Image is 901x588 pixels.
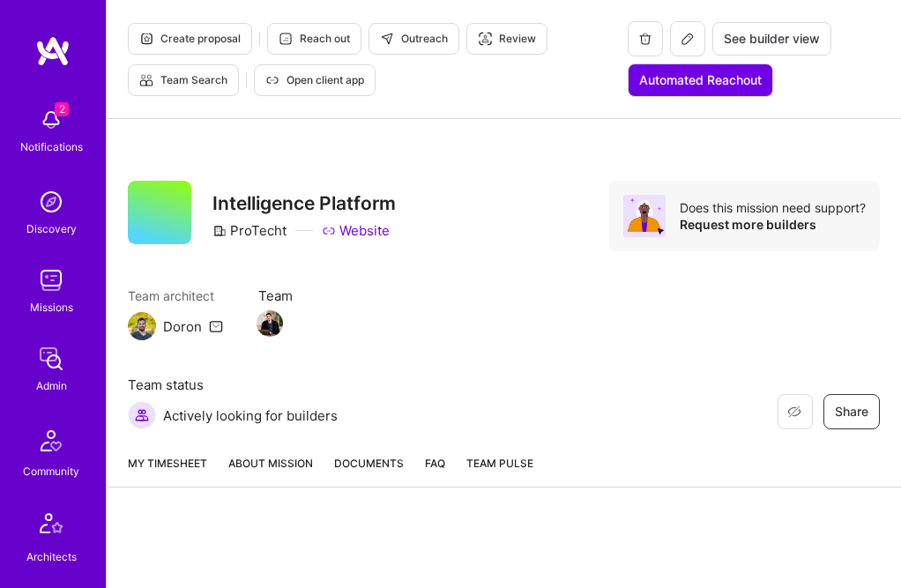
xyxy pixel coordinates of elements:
[254,64,376,96] button: Open client app
[128,23,252,55] button: Create proposal
[334,454,404,487] a: Documents
[128,287,223,305] span: Team architect
[425,454,445,487] a: FAQ
[163,317,202,336] div: Doron
[36,376,67,395] div: Admin
[23,462,79,480] div: Community
[334,454,404,473] span: Documents
[35,35,71,67] img: logo
[30,505,72,547] img: Architects
[212,224,227,238] i: icon CompanyGray
[128,312,156,340] img: Team Architect
[380,31,448,47] span: Outreach
[680,199,866,216] div: Does this mission need support?
[267,23,361,55] button: Reach out
[369,23,459,55] button: Outreach
[128,64,239,96] button: Team Search
[139,31,241,47] span: Create proposal
[466,457,533,470] span: Team Pulse
[30,298,73,316] div: Missions
[623,195,666,237] img: Avatar
[55,102,69,116] span: 2
[128,376,338,394] span: Team status
[139,32,153,46] i: icon Proposal
[835,403,868,421] span: Share
[466,454,533,487] a: Team Pulse
[228,454,313,487] a: About Mission
[212,221,287,240] div: ProTecht
[26,547,77,566] div: Architects
[258,309,281,339] a: Team Member Avatar
[139,72,227,88] span: Team Search
[34,184,69,220] img: discovery
[322,221,390,240] a: Website
[258,287,293,305] span: Team
[20,138,83,156] div: Notifications
[478,31,536,47] span: Review
[680,216,866,233] div: Request more builders
[30,420,72,462] img: Community
[279,31,350,47] span: Reach out
[209,319,223,333] i: icon Mail
[466,23,547,55] button: Review
[265,72,364,88] span: Open client app
[712,22,831,56] button: See builder view
[34,263,69,298] img: teamwork
[823,394,880,429] button: Share
[724,30,820,48] span: See builder view
[128,401,156,429] img: Actively looking for builders
[128,454,207,487] a: My timesheet
[257,310,283,337] img: Team Member Avatar
[478,32,492,46] i: icon Targeter
[26,220,77,238] div: Discovery
[34,341,69,376] img: admin teamwork
[34,102,69,138] img: bell
[639,71,762,89] span: Automated Reachout
[163,406,338,425] span: Actively looking for builders
[628,63,773,97] button: Automated Reachout
[212,192,396,214] h3: Intelligence Platform
[787,405,801,419] i: icon EyeClosed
